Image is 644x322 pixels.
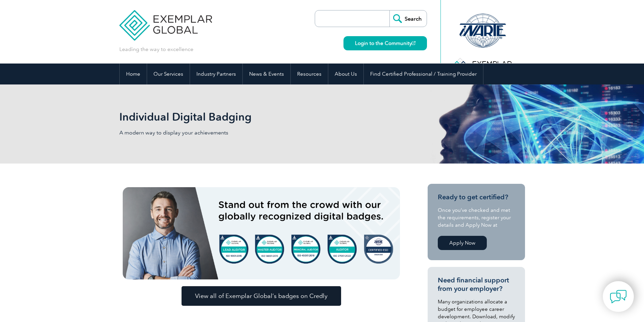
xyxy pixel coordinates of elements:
a: News & Events [243,64,290,84]
h3: Need financial support from your employer? [438,276,515,293]
a: Apply Now [438,236,487,250]
a: Home [120,64,147,84]
p: Leading the way to excellence [119,46,193,53]
a: Industry Partners [190,64,242,84]
img: open_square.png [412,41,415,45]
img: contact-chat.png [610,288,627,305]
span: View all of Exemplar Global’s badges on Credly [195,293,328,299]
a: View all of Exemplar Global’s badges on Credly [182,286,341,306]
a: Resources [291,64,328,84]
input: Search [389,10,427,27]
a: Login to the Community [343,36,427,50]
p: Once you’ve checked and met the requirements, register your details and Apply Now at [438,206,515,229]
img: badges [123,187,400,279]
p: A modern way to display your achievements [119,129,322,137]
a: Find Certified Professional / Training Provider [364,64,483,84]
a: About Us [328,64,363,84]
h2: Individual Digital Badging [119,112,403,122]
h3: Ready to get certified? [438,193,515,201]
a: Our Services [147,64,190,84]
